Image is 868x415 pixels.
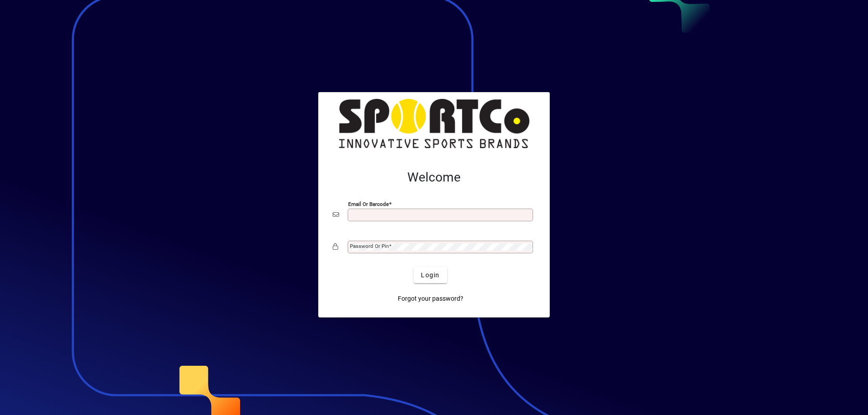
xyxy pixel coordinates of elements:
[333,170,535,185] h2: Welcome
[414,267,447,283] button: Login
[394,290,467,307] a: Forgot your password?
[350,243,389,249] mat-label: Password or Pin
[348,201,389,207] mat-label: Email or Barcode
[398,294,463,303] span: Forgot your password?
[421,270,439,280] span: Login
